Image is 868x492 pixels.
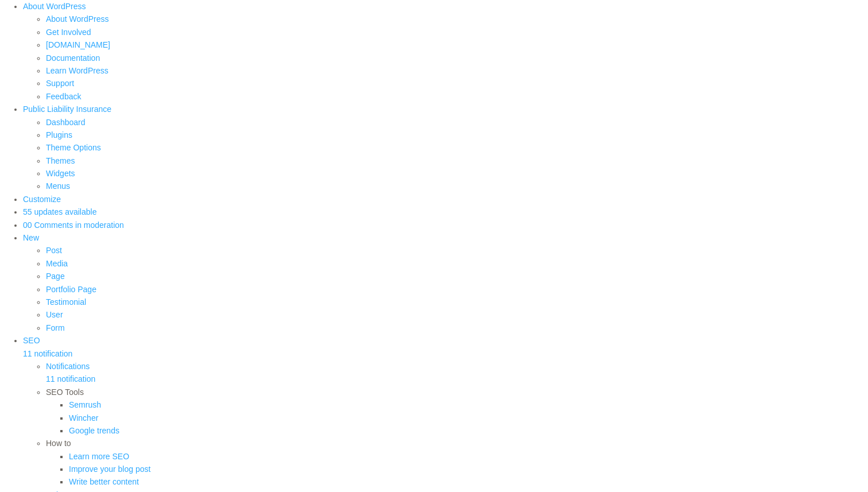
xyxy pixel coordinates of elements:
ul: Public Liability Insurance [23,116,868,154]
span: 1 notification [28,349,73,358]
ul: About WordPress [23,13,868,38]
a: Media [46,259,68,268]
a: Portfolio Page [46,285,96,294]
a: Public Liability Insurance [23,104,111,114]
a: Wincher [69,413,98,423]
a: Google trends [69,426,119,435]
a: User [46,310,63,319]
a: Support [46,79,74,88]
a: Documentation [46,53,100,63]
a: Menus [46,181,70,191]
ul: Public Liability Insurance [23,154,868,193]
a: [DOMAIN_NAME] [46,40,110,49]
a: Notifications [46,362,868,386]
a: Improve your blog post [69,464,150,474]
span: New [23,233,39,242]
span: 5 [23,207,28,216]
a: Write better content [69,477,139,486]
a: Plugins [46,130,72,140]
a: Testimonial [46,297,86,307]
div: How to [46,437,868,450]
span: 1 [46,374,51,383]
a: Customize [23,195,61,204]
a: Learn more SEO [69,452,129,461]
span: About WordPress [23,2,86,11]
span: 0 Comments in moderation [28,220,124,230]
a: Semrush [69,400,101,409]
a: Themes [46,156,75,165]
ul: About WordPress [23,38,868,103]
span: 5 updates available [28,207,97,216]
a: Post [46,246,62,255]
span: 1 [23,349,28,358]
span: SEO [23,336,40,345]
a: About WordPress [46,14,108,24]
a: Learn WordPress [46,66,108,75]
a: Form [46,323,65,332]
div: SEO Tools [46,386,868,398]
span: 1 notification [51,374,96,383]
a: Theme Options [46,143,101,152]
a: Dashboard [46,118,86,127]
a: Page [46,272,65,281]
a: Widgets [46,169,75,178]
a: Feedback [46,92,81,101]
span: 0 [23,220,28,230]
ul: New [23,244,868,334]
a: Get Involved [46,28,91,37]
